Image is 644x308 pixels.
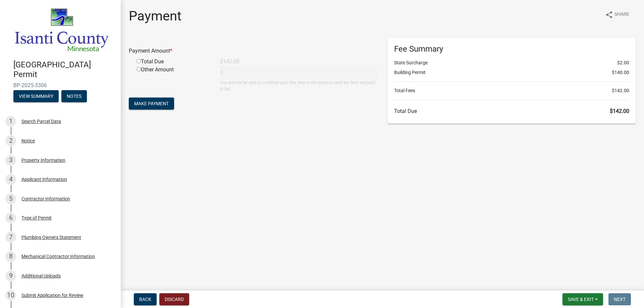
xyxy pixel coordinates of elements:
[605,11,613,19] i: share
[129,8,181,24] h1: Payment
[5,251,16,262] div: 8
[5,270,16,281] div: 9
[131,58,215,66] div: Total Due
[21,293,84,298] div: Submit Application for Review
[13,82,107,88] span: BP-2025-3306
[61,94,87,99] wm-modal-confirm: Notes
[21,177,67,182] div: Applicant Information
[5,174,16,185] div: 4
[562,293,603,305] button: Save & Exit
[394,69,629,76] li: Building Permit
[131,66,215,92] div: Other Amount
[21,158,65,163] div: Property Information
[394,59,629,66] li: State Surcharge
[13,60,115,79] h4: [GEOGRAPHIC_DATA] Permit
[394,44,629,54] h6: Fee Summary
[134,293,157,305] button: Back
[568,297,594,302] span: Save & Exit
[13,90,59,102] button: View Summary
[5,290,16,301] div: 10
[5,135,16,146] div: 2
[614,11,629,19] span: Share
[394,108,629,114] h6: Total Due
[612,87,629,94] span: $142.00
[610,108,629,114] span: $142.00
[608,293,631,305] button: Next
[21,138,35,143] div: Notice
[159,293,189,305] button: Discard
[5,116,16,127] div: 1
[21,196,70,201] div: Contractor Information
[394,87,629,94] li: Total Fees
[5,155,16,166] div: 3
[5,193,16,204] div: 5
[21,273,61,278] div: Additional Uploads
[600,8,635,21] button: shareShare
[134,101,169,106] span: Make Payment
[13,94,59,99] wm-modal-confirm: Summary
[5,212,16,223] div: 6
[21,215,52,220] div: Type of Permit
[5,232,16,243] div: 7
[124,47,382,55] div: Payment Amount
[139,297,151,302] span: Back
[612,69,629,76] span: $140.00
[129,98,174,110] button: Make Payment
[617,59,629,66] span: $2.00
[61,90,87,102] button: Notes
[21,235,81,240] div: Plumbing Owners Statement
[21,254,95,259] div: Mechanical Contractor Information
[614,297,626,302] span: Next
[21,119,61,124] div: Search Parcel Data
[13,7,110,53] img: Isanti County, Minnesota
